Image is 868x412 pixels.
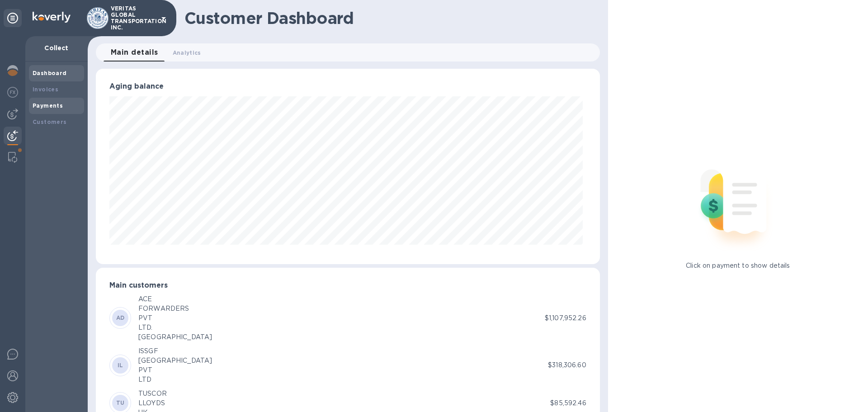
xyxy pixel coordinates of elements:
b: Invoices [33,86,58,93]
p: Click on payment to show details [686,261,790,270]
div: LLOYDS [138,398,167,408]
div: PVT [138,365,212,375]
h3: Main customers [109,281,586,290]
h3: Aging balance [109,82,586,91]
b: TU [116,399,125,406]
p: VERITAS GLOBAL TRANSPORTATION INC. [111,5,156,31]
b: Customers [33,118,67,125]
b: Dashboard [33,70,67,76]
div: LTD. [138,323,212,332]
img: Foreign exchange [7,87,18,98]
div: ACE [138,294,212,304]
div: FORWARDERS [138,304,212,313]
div: [GEOGRAPHIC_DATA] [138,356,212,365]
div: PVT [138,313,212,323]
p: $1,107,952.26 [545,313,586,323]
span: Analytics [173,48,201,57]
div: Unpin categories [4,9,22,27]
b: AD [116,314,125,321]
div: [GEOGRAPHIC_DATA] [138,332,212,342]
b: Payments [33,102,63,109]
p: $85,592.46 [550,398,586,408]
span: Main details [111,46,158,59]
img: Logo [33,12,71,23]
div: ISSGF [138,346,212,356]
p: Collect [33,43,80,52]
div: LTD [138,375,212,384]
h1: Customer Dashboard [184,9,594,28]
div: TUSCOR [138,389,167,398]
p: $318,306.60 [548,360,586,370]
b: IL [118,362,123,369]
